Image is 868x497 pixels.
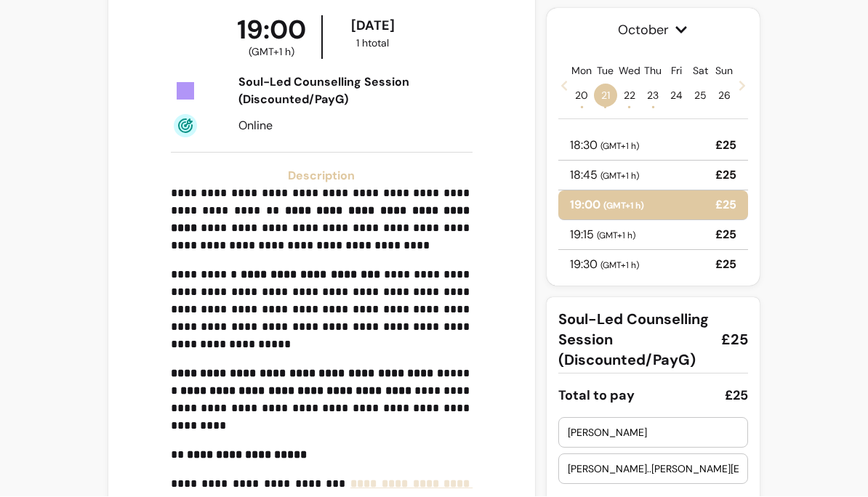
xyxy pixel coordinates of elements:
span: 25 [688,84,712,108]
span: ( GMT+1 h ) [249,45,294,60]
p: £25 [715,167,736,185]
span: 20 [570,84,593,108]
img: Tickets Icon [174,80,197,103]
p: 18:30 [570,137,639,155]
p: Mon [571,64,592,78]
p: 19:30 [570,256,639,274]
span: ( GMT+1 h ) [600,141,639,153]
span: ( GMT+1 h ) [603,201,644,212]
span: • [627,100,631,115]
span: 24 [665,84,688,108]
p: £25 [715,256,736,274]
h3: Description [171,168,473,185]
span: ( GMT+1 h ) [600,171,639,182]
p: Sun [715,64,733,78]
span: 26 [712,84,736,108]
p: Thu [644,64,662,78]
span: 22 [618,84,641,108]
input: Enter your first name [568,426,739,440]
div: 1 h total [326,36,419,51]
span: £25 [721,330,748,350]
p: £25 [715,227,736,244]
p: £25 [715,197,736,214]
div: Soul-Led Counselling Session (Discounted/PayG) [238,74,506,109]
p: Fri [671,64,682,78]
p: Tue [597,64,614,78]
span: ( GMT+1 h ) [597,230,635,242]
div: Online [238,118,506,135]
div: [DATE] [326,16,419,36]
p: 18:45 [570,167,639,185]
span: • [651,100,655,115]
span: 21 [594,84,617,108]
p: Sat [693,64,708,78]
div: 19:00 [221,16,322,60]
span: • [580,100,584,115]
p: 19:15 [570,227,635,244]
p: Wed [619,64,640,78]
div: Total to pay [558,386,635,406]
span: Soul-Led Counselling Session (Discounted/PayG) [558,310,710,371]
span: 23 [641,84,664,108]
div: £25 [725,386,748,406]
span: ( GMT+1 h ) [600,260,639,272]
span: October [558,20,748,41]
input: Enter your email address [568,462,739,477]
p: 19:00 [570,197,644,214]
p: £25 [715,137,736,155]
span: • [603,100,607,115]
